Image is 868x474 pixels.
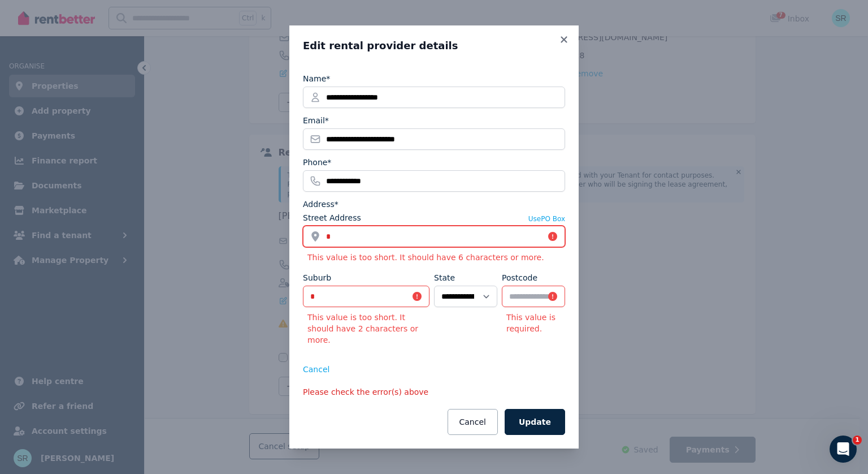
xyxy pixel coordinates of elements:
h3: Edit rental provider details [303,39,565,53]
button: Update [505,409,565,435]
button: UsePO Box [528,214,565,223]
label: Street Address [303,212,361,223]
button: Cancel [303,364,329,375]
label: Postcode [502,272,537,283]
span: 1 [853,436,862,445]
label: Address* [303,199,338,210]
p: Please check the error(s) above [303,386,565,398]
button: Cancel [448,409,498,435]
p: This value is too short. It should have 6 characters or more. [303,252,565,263]
label: State [434,272,455,283]
label: Suburb [303,272,331,283]
p: This value is required. [502,312,565,334]
p: This value is too short. It should have 2 characters or more. [303,312,429,346]
iframe: Intercom live chat [830,436,857,463]
label: Name* [303,73,330,84]
label: Email* [303,115,329,126]
label: Phone* [303,157,331,168]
